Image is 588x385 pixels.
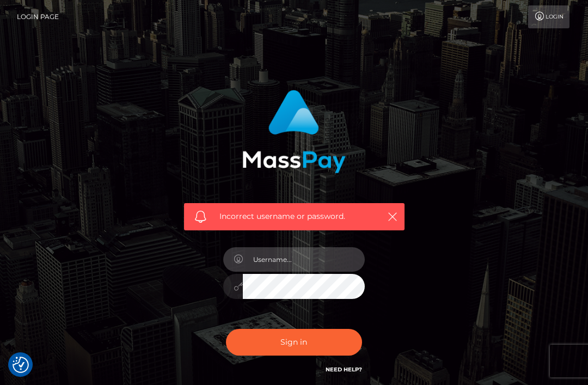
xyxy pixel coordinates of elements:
a: Login [528,5,569,28]
span: Incorrect username or password. [219,211,375,222]
button: Sign in [226,329,362,356]
button: Consent Preferences [13,357,29,373]
a: Login Page [17,5,59,28]
a: Need Help? [326,366,362,373]
input: Username... [243,247,365,272]
img: MassPay Login [242,90,346,173]
img: Revisit consent button [13,357,29,373]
